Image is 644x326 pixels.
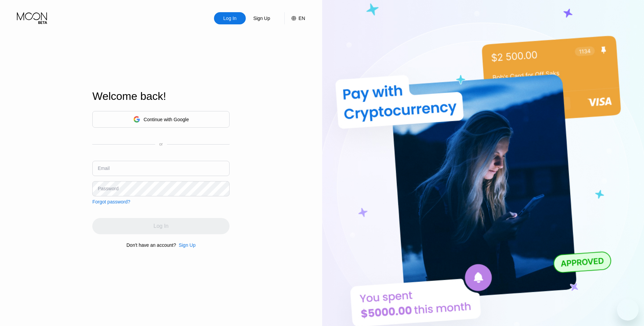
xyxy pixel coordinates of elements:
[98,166,110,171] div: Email
[159,142,163,147] div: or
[253,15,271,22] div: Sign Up
[92,90,230,103] div: Welcome back!
[246,12,278,24] div: Sign Up
[299,16,305,21] div: EN
[214,12,246,24] div: Log In
[98,186,118,191] div: Password
[176,242,196,248] div: Sign Up
[223,15,237,22] div: Log In
[144,117,189,122] div: Continue with Google
[617,299,639,321] iframe: Кнопка запуска окна обмена сообщениями
[284,12,305,24] div: EN
[92,111,230,128] div: Continue with Google
[92,199,130,204] div: Forgot password?
[126,242,176,248] div: Don't have an account?
[179,242,196,248] div: Sign Up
